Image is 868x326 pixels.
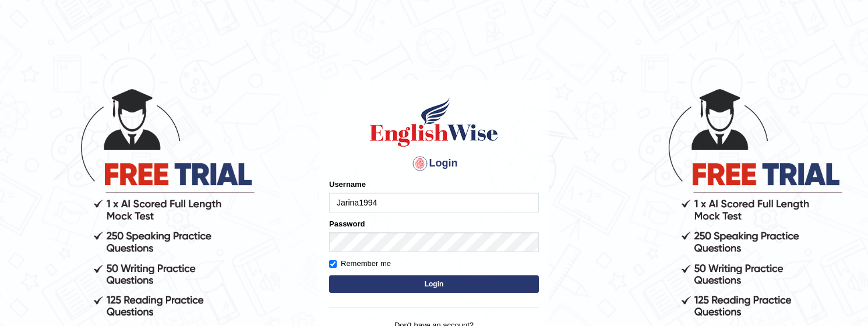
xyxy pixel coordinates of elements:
[368,96,500,148] img: Logo of English Wise sign in for intelligent practice with AI
[329,179,366,190] label: Username
[329,218,365,229] label: Password
[329,260,337,268] input: Remember me
[329,154,539,173] h4: Login
[329,258,391,270] label: Remember me
[329,275,539,293] button: Login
